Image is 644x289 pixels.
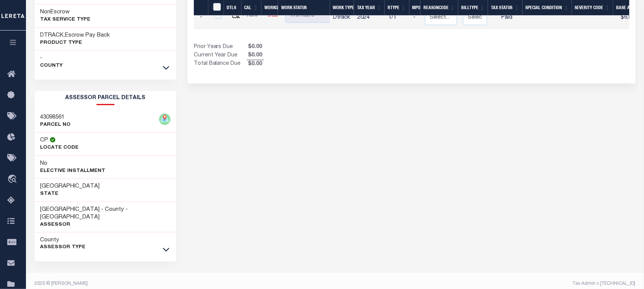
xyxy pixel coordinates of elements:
p: Locate Code [40,144,79,152]
div: 2025 © [PERSON_NAME]. [29,281,335,287]
td: Total Balance Due [194,60,247,68]
td: New [244,5,265,27]
td: 1/1 [386,7,411,29]
i: travel_explore [7,175,19,185]
h3: DTRACK,Escrow Pay Back [40,32,110,39]
a: DEL [268,13,278,18]
td: 2024 [355,7,386,29]
span: $0.00 [247,60,264,69]
p: State [40,190,100,198]
p: Tax Service Type [40,16,91,24]
h3: No [40,160,48,167]
h3: NonEscrow [40,8,91,16]
h3: CP [40,136,48,144]
p: PARCEL NO [40,121,71,129]
span: $0.00 [247,43,264,51]
td: Prior Years Due [194,43,247,51]
span: $0.00 [247,51,264,60]
p: Assessor Type [40,244,86,252]
h3: County [40,236,86,244]
td: Current Year Due [194,51,247,60]
td: Dtrack [330,7,355,29]
h3: - [40,55,63,62]
p: Assessor [40,221,171,229]
h3: [GEOGRAPHIC_DATA] [40,183,100,190]
div: Tax Admin v.[TECHNICAL_ID] [341,281,636,287]
p: Elective Installment [40,167,106,175]
td: - [411,7,422,29]
p: County [40,62,63,70]
p: Product Type [40,39,110,47]
h3: [GEOGRAPHIC_DATA] - County - [GEOGRAPHIC_DATA] [40,206,171,221]
h2: ASSESSOR PARCEL DETAILS [35,91,176,105]
h3: 43098561 [40,114,71,121]
td: Paid [490,7,525,29]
